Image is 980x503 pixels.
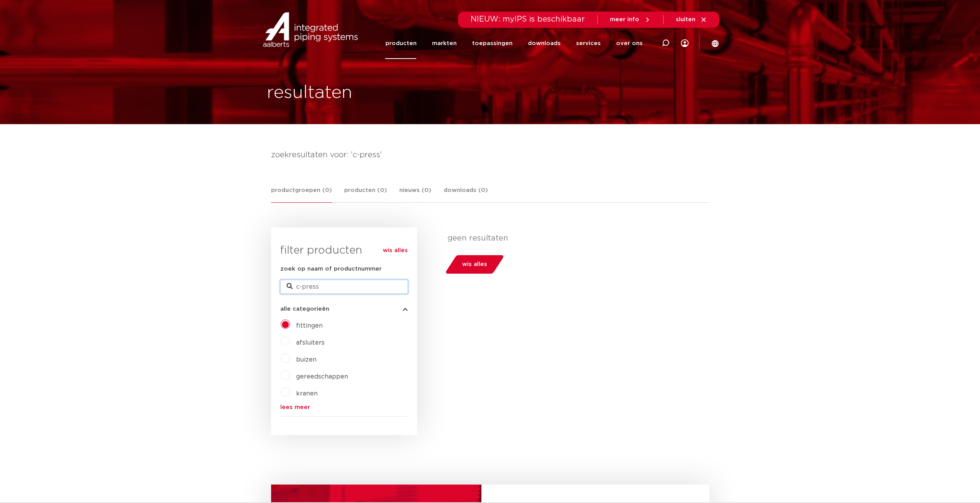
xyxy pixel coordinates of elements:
span: wis alles [462,258,487,271]
span: sluiten [676,17,695,22]
a: downloads [528,28,560,59]
a: toepassingen [472,28,512,59]
span: NIEUW: myIPS is beschikbaar [471,15,585,23]
nav: Menu [385,28,642,59]
div: my IPS [681,28,689,59]
a: over ons [616,28,642,59]
a: sluiten [676,16,707,23]
a: wis alles [383,246,408,255]
button: alle categorieën [280,306,408,312]
a: meer info [610,16,651,23]
a: productgroepen (0) [271,186,332,203]
p: geen resultaten [447,234,704,243]
span: meer info [610,17,639,22]
a: markten [432,28,456,59]
a: producten [385,28,416,59]
a: afsluiters [296,340,325,346]
h3: filter producten [280,243,408,258]
a: producten (0) [344,186,387,202]
a: downloads (0) [444,186,488,202]
a: fittingen [296,323,323,329]
a: nieuws (0) [399,186,431,202]
span: alle categorieën [280,306,329,312]
a: buizen [296,357,317,363]
label: zoek op naam of productnummer [280,264,382,274]
a: lees meer [280,404,408,410]
h1: resultaten [267,81,352,105]
input: zoeken [280,280,408,294]
a: services [576,28,600,59]
a: kranen [296,390,318,397]
h4: zoekresultaten voor: 'c-press' [271,149,709,161]
a: gereedschappen [296,373,348,380]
